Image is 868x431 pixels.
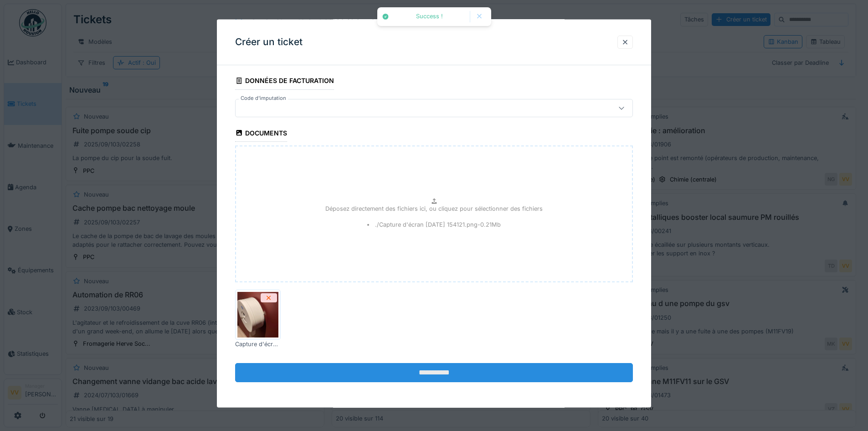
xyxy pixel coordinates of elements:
[367,220,501,229] li: ./Capture d'écran [DATE] 154121.png - 0.21 Mb
[235,36,303,48] h3: Créer un ticket
[237,291,278,337] img: c1vqdyalgzx0499late75gc0772n
[325,204,543,213] p: Déposez directement des fichiers ici, ou cliquez pour sélectionner des fichiers
[235,339,281,348] div: Capture d'écran [DATE] 154121.png
[235,126,287,141] div: Documents
[235,74,334,89] div: Données de facturation
[394,13,465,21] div: Success !
[239,94,288,102] label: Code d'imputation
